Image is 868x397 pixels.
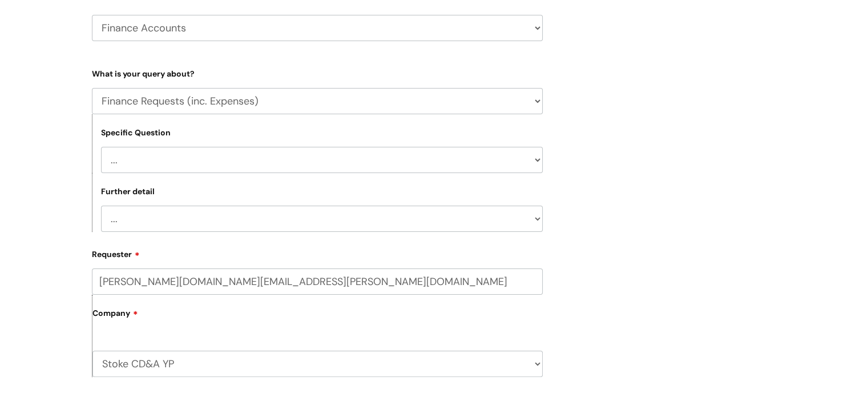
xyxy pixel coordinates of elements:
[92,246,543,259] label: Requester
[92,304,543,330] label: Company
[101,128,171,138] label: Specific Question
[92,67,543,79] label: What is your query about?
[92,268,543,295] input: Email
[101,187,155,197] label: Further detail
